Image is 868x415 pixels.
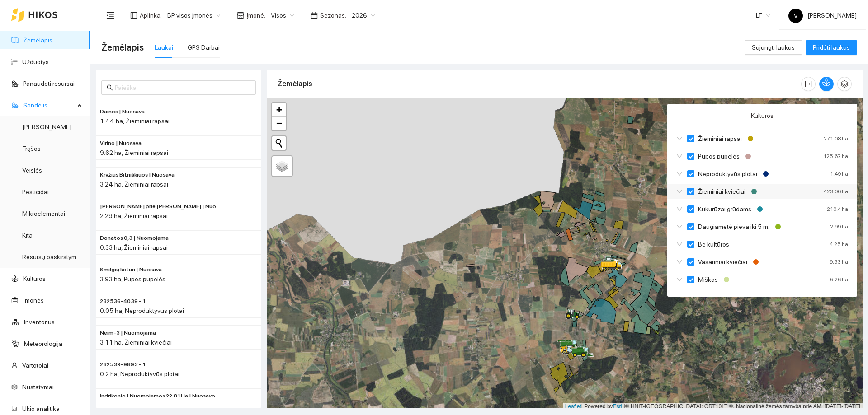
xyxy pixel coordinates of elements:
[801,77,816,91] button: column-width
[813,42,850,52] span: Pridėti laukus
[276,104,282,115] span: +
[23,275,46,282] a: Kultūros
[155,42,173,52] div: Laukai
[22,362,48,369] a: Vartotojai
[107,84,113,91] span: search
[830,239,848,249] div: 4.25 ha
[115,83,250,93] input: Paieška
[624,403,625,410] span: |
[676,153,683,159] span: down
[694,204,755,214] span: Kukurūzai grūdams
[694,257,751,267] span: Vasariniai kviečiai
[100,234,169,242] span: Donatos 0,3 | Nuomojama
[676,224,683,230] span: down
[806,44,857,51] a: Pridėti laukus
[830,257,848,267] div: 9.53 ha
[676,171,683,177] span: down
[100,360,146,369] span: 232539-9893 - 1
[140,10,162,20] span: Aplinka :
[352,9,375,22] span: 2026
[830,275,848,284] div: 6.26 ha
[824,187,848,196] div: 423.06 ha
[278,71,801,97] div: Žemėlapis
[101,6,119,24] button: menu-fold
[100,339,172,346] span: 3.11 ha, Žieminiai kviečiai
[100,266,162,274] span: Smilgių keturi | Nuosava
[100,171,175,179] span: Kryžius Bitniškiuos | Nuosava
[100,149,168,156] span: 9.62 ha, Žieminiai rapsai
[22,210,65,217] a: Mikroelementai
[100,392,221,401] span: Indrikonio | Nuomojamos 22,81Ha | Nuosavos 3,00 Ha
[751,111,774,121] span: Kultūros
[806,40,857,55] button: Pridėti laukus
[100,307,184,314] span: 0.05 ha, Neproduktyvūs plotai
[100,244,168,251] span: 0.33 ha, Žieminiai rapsai
[745,40,802,55] button: Sujungti laukus
[824,134,848,144] div: 271.08 ha
[237,12,244,19] span: shop
[694,222,773,232] span: Daugiametė pieva iki 5 m.
[100,117,170,125] span: 1.44 ha, Žieminiai rapsai
[23,297,44,304] a: Įmonės
[22,167,42,174] a: Veislės
[100,181,168,188] span: 3.24 ha, Žieminiai rapsai
[106,11,114,19] span: menu-fold
[100,212,168,219] span: 2.29 ha, Žieminiai rapsai
[676,241,683,247] span: down
[745,44,802,51] a: Sujungti laukus
[676,135,683,142] span: down
[100,139,142,148] span: Virino | Nuosava
[823,151,848,161] div: 125.67 ha
[788,12,857,19] span: [PERSON_NAME]
[167,9,221,22] span: BP visos įmonės
[694,275,722,284] span: Miškas
[22,145,41,152] a: Trąšos
[565,403,581,410] a: Leaflet
[22,232,33,239] a: Kita
[272,156,292,176] a: Layers
[676,206,683,212] span: down
[272,117,286,130] a: Zoom out
[271,9,294,22] span: Visos
[694,239,733,249] span: Be kultūros
[188,42,220,52] div: GPS Darbai
[100,329,156,337] span: Neim-3 | Nuomojama
[694,151,743,161] span: Pupos pupelės
[830,169,848,179] div: 1.49 ha
[100,202,221,211] span: Rolando prie Valės | Nuosava
[676,276,683,283] span: down
[23,96,75,114] span: Sandėlis
[802,80,815,88] span: column-width
[311,12,318,19] span: calendar
[101,40,144,55] span: Žemėlapis
[22,405,60,412] a: Ūkio analitika
[22,58,49,65] a: Užduotys
[246,10,265,20] span: Įmonė :
[830,222,848,232] div: 2.99 ha
[100,370,179,378] span: 0.2 ha, Neproduktyvūs plotai
[794,9,798,23] span: V
[694,134,745,144] span: Žieminiai rapsai
[22,188,49,196] a: Pesticidai
[563,403,863,410] div: | Powered by © HNIT-[GEOGRAPHIC_DATA]; ORT10LT ©, Nacionalinė žemės tarnyba prie AM, [DATE]-[DATE]
[756,9,770,22] span: LT
[676,259,683,265] span: down
[320,10,346,20] span: Sezonas :
[694,187,749,196] span: Žieminiai kviečiai
[23,37,52,44] a: Žemėlapis
[22,123,71,131] a: [PERSON_NAME]
[100,275,165,283] span: 3.93 ha, Pupos pupelės
[613,403,623,410] a: Esri
[100,107,145,116] span: Dainos | Nuosava
[24,340,62,347] a: Meteorologija
[752,42,795,52] span: Sujungti laukus
[22,253,83,261] a: Resursų paskirstymas
[100,297,146,306] span: 232536-4039 - 1
[276,117,282,129] span: −
[24,318,55,326] a: Inventorius
[22,383,54,391] a: Nustatymai
[23,80,75,87] a: Panaudoti resursai
[130,12,137,19] span: layout
[827,204,848,214] div: 210.4 ha
[694,169,761,179] span: Neproduktyvūs plotai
